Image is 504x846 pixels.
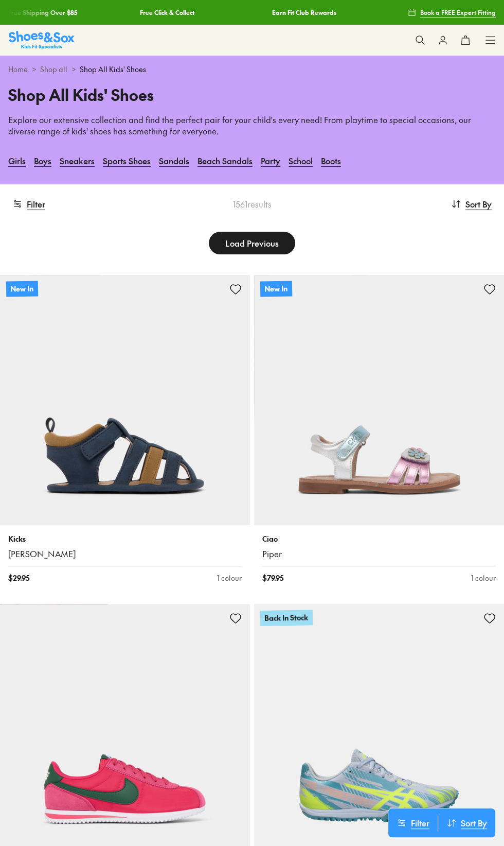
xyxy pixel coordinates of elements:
[8,548,242,560] a: [PERSON_NAME]
[8,64,28,75] a: Home
[34,149,51,172] a: Boys
[254,275,504,525] a: New In
[289,149,313,172] a: School
[420,8,496,17] span: Book a FREE Expert Fitting
[9,31,75,49] a: Shoes & Sox
[8,533,242,544] p: Kicks
[6,281,38,296] p: New In
[60,149,95,172] a: Sneakers
[103,149,151,172] a: Sports Shoes
[159,149,189,172] a: Sandals
[217,573,242,583] div: 1 colour
[261,149,280,172] a: Party
[8,114,496,137] p: Explore our extensive collection and find the perfect pair for your child's every need! From play...
[9,31,75,49] img: SNS_Logo_Responsive.svg
[209,232,295,254] button: Load Previous
[40,64,67,75] a: Shop all
[225,237,279,249] span: Load Previous
[461,817,487,829] span: Sort By
[465,198,492,210] span: Sort By
[12,193,45,215] button: Filter
[80,64,146,75] span: Shop All Kids' Shoes
[451,193,492,215] button: Sort By
[8,149,26,172] a: Girls
[262,573,283,583] span: $ 79.95
[260,610,312,626] p: Back In Stock
[262,533,496,544] p: Ciao
[8,64,496,75] div: > >
[471,573,496,583] div: 1 colour
[262,548,496,560] a: Piper
[438,815,495,831] button: Sort By
[321,149,341,172] a: Boots
[197,149,253,172] a: Beach Sandals
[8,83,496,106] h1: Shop All Kids' Shoes
[388,815,438,831] button: Filter
[408,3,496,22] a: Book a FREE Expert Fitting
[260,281,292,296] p: New In
[8,573,29,583] span: $ 29.95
